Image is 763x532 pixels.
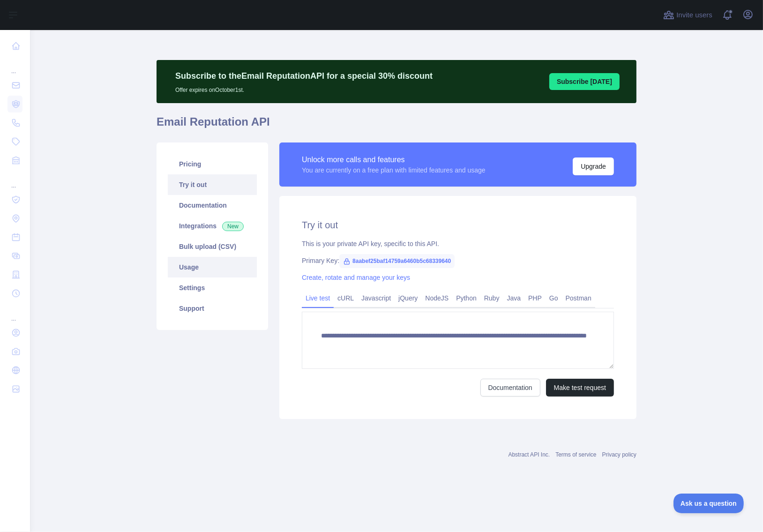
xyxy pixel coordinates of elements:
[168,236,257,257] a: Bulk upload (CSV)
[302,274,410,281] a: Create, rotate and manage your keys
[168,195,257,216] a: Documentation
[358,291,395,306] a: Javascript
[334,291,358,306] a: cURL
[555,451,596,458] a: Terms of service
[549,73,620,90] button: Subscribe [DATE]
[168,154,257,174] a: Pricing
[546,291,562,306] a: Go
[676,10,712,21] span: Invite users
[524,291,546,306] a: PHP
[302,239,614,248] div: This is your private API key, specific to this API.
[222,222,244,231] span: New
[168,257,257,277] a: Usage
[421,291,452,306] a: NodeJS
[302,154,486,165] div: Unlock more calls and features
[562,291,595,306] a: Postman
[302,218,614,232] h2: Try it out
[157,114,636,137] h1: Email Reputation API
[168,298,257,319] a: Support
[302,165,486,175] div: You are currently on a free plan with limited features and usage
[302,291,334,306] a: Live test
[452,291,480,306] a: Python
[509,451,550,458] a: Abstract API Inc.
[503,291,525,306] a: Java
[602,451,636,458] a: Privacy policy
[546,379,614,397] button: Make test request
[7,171,22,189] div: ...
[168,174,257,195] a: Try it out
[175,69,433,82] p: Subscribe to the Email Reputation API for a special 30 % discount
[673,494,744,513] iframe: Toggle Customer Support
[339,254,455,268] span: 8aabef25baf14759a6460b5c68339640
[302,256,614,265] div: Primary Key:
[395,291,421,306] a: jQuery
[480,379,540,397] a: Documentation
[168,216,257,236] a: Integrations New
[7,304,22,322] div: ...
[168,277,257,298] a: Settings
[7,56,22,75] div: ...
[661,7,714,22] button: Invite users
[480,291,503,306] a: Ruby
[175,82,433,94] p: Offer expires on October 1st.
[573,157,614,175] button: Upgrade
